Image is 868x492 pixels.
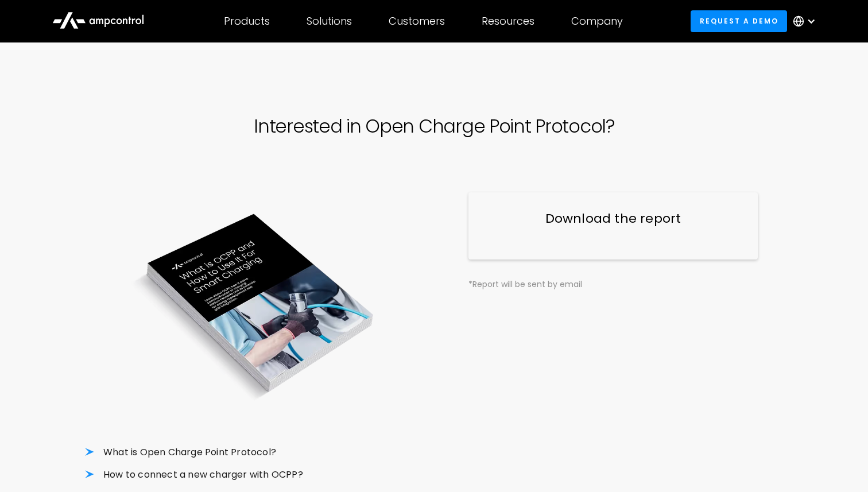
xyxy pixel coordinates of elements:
h3: Download the report [491,210,734,228]
div: Resources [482,15,534,28]
div: *Report will be sent by email [468,278,757,290]
div: Products [224,15,270,28]
div: Company [571,15,623,28]
a: Request a demo [691,10,787,32]
div: Customers [389,15,445,28]
li: What is Open Charge Point Protocol? [85,446,425,459]
div: Solutions [307,15,352,28]
img: OCPP Report [85,192,425,419]
h1: Interested in Open Charge Point Protocol? [254,116,614,137]
li: How to connect a new charger with OCPP? [85,468,425,481]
